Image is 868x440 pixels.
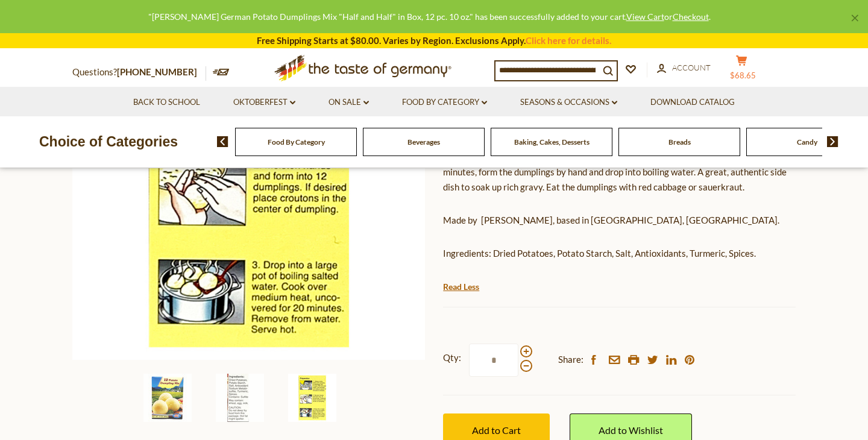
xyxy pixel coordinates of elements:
a: Read Less [443,281,479,293]
img: previous arrow [217,136,228,147]
p: Ingredients: Dried Potatoes, Potato Starch, Salt, Antioxidants, Turmeric, Spices. [443,246,796,261]
img: Dr. Knoll German Potato Dumplings Mix "Half and Half" in Box, 12 pc. 10 oz. [72,7,425,360]
a: Seasons & Occasions [520,96,617,109]
p: Questions? [72,64,206,80]
img: Dr. Knoll German Potato Dumplings Mix "Half and Half" in Box, 12 pc. 10 oz. [288,374,336,422]
div: "[PERSON_NAME] German Potato Dumplings Mix "Half and Half" in Box, 12 pc. 10 oz." has been succes... [10,10,849,24]
a: Back to School [133,96,200,109]
a: Food By Category [402,96,487,109]
p: These is a typical German fluffy potato dumpling mix. Add water to mix, let stand for 10 minutes,... [443,149,796,195]
a: Oktoberfest [233,96,295,109]
a: Checkout [673,11,709,22]
span: Account [672,63,711,72]
a: On Sale [329,96,369,109]
p: Made by [PERSON_NAME], based in [GEOGRAPHIC_DATA], [GEOGRAPHIC_DATA]. [443,213,796,228]
a: Beverages [407,137,440,146]
img: Dr. Knoll German Potato Dumplings Mix "Half and Half" in Box, 12 pc. 10 oz. [216,374,264,422]
a: Breads [668,137,691,146]
input: Qty: [469,344,518,377]
span: $68.65 [730,71,756,80]
span: Add to Cart [472,424,521,436]
a: × [851,14,858,22]
a: Baking, Cakes, Desserts [514,137,590,146]
a: Food By Category [268,137,325,146]
a: View Cart [626,11,664,22]
button: $68.65 [723,55,759,85]
a: Click here for details. [526,35,611,46]
a: Candy [797,137,817,146]
strong: Qty: [443,350,461,365]
img: Dr. Knoll German Potato Dumplings Mix "Half and Half" in Box, 12 pc. 10 oz. [143,374,192,422]
img: next arrow [827,136,838,147]
span: Share: [558,352,583,367]
a: Download Catalog [650,96,735,109]
a: Account [657,61,711,75]
a: [PHONE_NUMBER] [117,66,197,77]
